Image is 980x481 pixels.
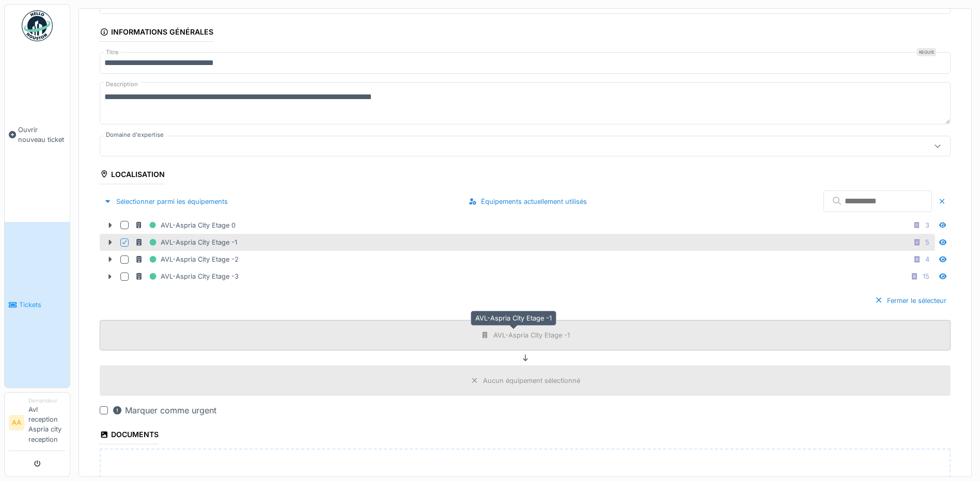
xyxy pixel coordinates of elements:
div: Documents [100,427,159,444]
div: Informations générales [100,24,213,42]
div: Aucun équipement sélectionné [483,376,580,386]
a: Tickets [5,222,70,387]
span: Ouvrir nouveau ticket [18,125,66,145]
span: Tickets [19,300,66,310]
div: Équipements actuellement utilisés [464,195,591,209]
div: 4 [925,254,929,264]
div: Localisation [100,167,165,184]
img: Badge_color-CXgf-gQk.svg [22,10,53,41]
div: Sélectionner parmi les équipements [100,195,232,209]
div: AVL-Aspria City Etage -2 [135,253,239,266]
label: Domaine d'expertise [104,131,166,139]
div: Demandeur [28,397,66,405]
a: Ouvrir nouveau ticket [5,47,70,222]
div: AVL-Aspria City Etage 0 [135,219,236,232]
div: 5 [925,237,929,247]
div: AVL-Aspria City Etage -1 [493,330,570,340]
li: AA [9,415,24,430]
label: Description [104,78,140,91]
div: AVL-Aspria City Etage -3 [135,270,239,283]
div: 15 [923,271,929,281]
li: Avl reception Aspria city reception [28,397,66,448]
div: Requis [917,48,936,56]
a: AA DemandeurAvl reception Aspria city reception [9,397,66,451]
div: AVL-Aspria City Etage -1 [471,311,556,326]
div: 3 [925,220,929,230]
div: Marquer comme urgent [112,404,216,416]
label: Titre [104,48,121,57]
div: Fermer le sélecteur [870,294,951,308]
div: AVL-Aspria City Etage -1 [135,236,237,249]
